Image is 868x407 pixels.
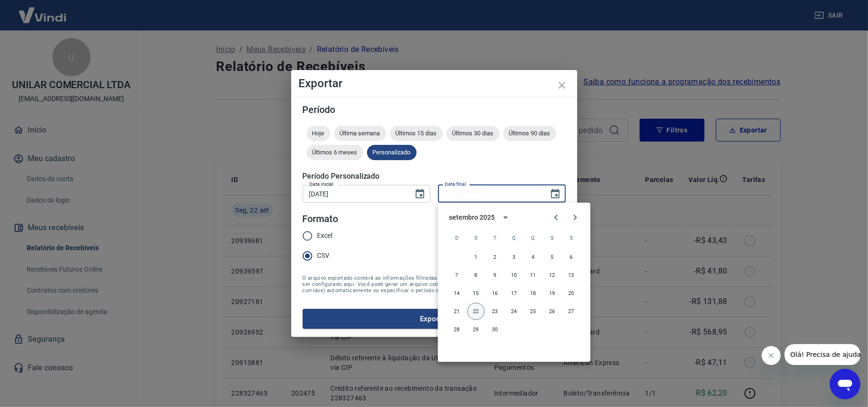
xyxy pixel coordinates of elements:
[506,266,523,284] button: 10
[447,126,500,141] div: Últimos 30 dias
[544,303,561,320] button: 26
[468,266,485,284] button: 8
[503,126,556,141] div: Últimos 90 dias
[563,228,580,247] span: sábado
[506,303,523,320] button: 24
[487,228,504,247] span: terça-feira
[367,149,417,156] span: Personalizado
[544,266,561,284] button: 12
[303,309,566,329] button: Exportar
[390,126,443,141] div: Últimos 15 dias
[563,266,580,284] button: 13
[303,172,566,181] h5: Período Personalizado
[449,213,495,223] div: setembro 2025
[547,208,566,227] button: Previous month
[445,181,466,188] label: Data final
[830,369,860,399] iframe: Botão para abrir a janela de mensagens
[334,126,386,141] div: Última semana
[785,344,860,365] iframe: Mensagem da empresa
[566,208,585,227] button: Next month
[468,321,485,338] button: 29
[525,248,542,265] button: 4
[487,248,504,265] button: 2
[299,78,570,89] h4: Exportar
[525,285,542,302] button: 18
[306,149,363,156] span: Últimos 6 meses
[447,130,500,137] span: Últimos 30 dias
[303,212,338,226] legend: Formato
[449,266,466,284] button: 7
[762,346,781,365] iframe: Fechar mensagem
[306,126,330,141] div: Hoje
[506,228,523,247] span: quarta-feira
[525,228,542,247] span: quinta-feira
[551,74,573,97] button: close
[563,285,580,302] button: 20
[503,130,556,137] span: Últimos 90 dias
[410,184,429,203] button: Choose date, selected date is 17 de set de 2025
[449,285,466,302] button: 14
[6,7,80,14] span: Olá! Precisa de ajuda?
[309,181,334,188] label: Data inicial
[544,228,561,247] span: sexta-feira
[468,248,485,265] button: 1
[468,228,485,247] span: segunda-feira
[306,145,363,160] div: Últimos 6 meses
[303,105,566,114] h5: Período
[563,303,580,320] button: 27
[306,130,330,137] span: Hoje
[546,184,565,203] button: Choose date
[438,185,542,203] input: DD/MM/YYYY
[506,248,523,265] button: 3
[468,285,485,302] button: 15
[317,251,330,261] span: CSV
[544,248,561,265] button: 5
[498,209,514,225] button: calendar view is open, switch to year view
[487,303,504,320] button: 23
[487,321,504,338] button: 30
[468,303,485,320] button: 22
[487,266,504,284] button: 9
[449,321,466,338] button: 28
[525,303,542,320] button: 25
[367,145,417,160] div: Personalizado
[487,285,504,302] button: 16
[544,285,561,302] button: 19
[525,266,542,284] button: 11
[317,231,333,241] span: Excel
[506,285,523,302] button: 17
[390,130,443,137] span: Últimos 15 dias
[334,130,386,137] span: Última semana
[303,185,407,203] input: DD/MM/YYYY
[449,303,466,320] button: 21
[563,248,580,265] button: 6
[303,275,566,294] span: O arquivo exportado conterá as informações filtradas na tela anterior com exceção do período que ...
[449,228,466,247] span: domingo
